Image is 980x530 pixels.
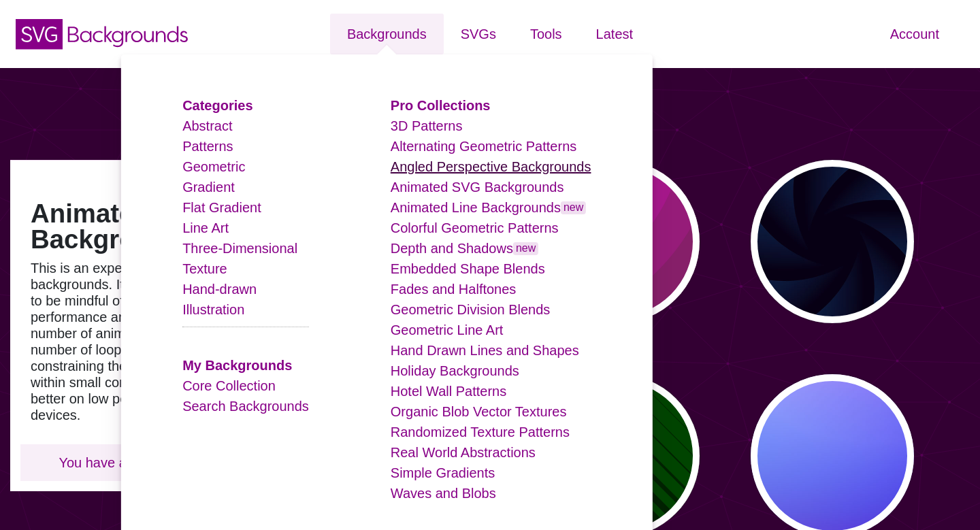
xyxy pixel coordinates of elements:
a: Gradient [182,180,235,195]
a: Texture [182,261,227,276]
span: new [513,242,538,255]
a: Latest [579,14,650,54]
a: Animated Line Backgroundsnew [391,200,587,215]
a: Patterns [182,139,233,154]
p: This is an experimental set of backgrounds. It's recommended to be mindful of animation performan... [31,260,235,423]
a: Abstract [182,118,232,133]
a: Embedded Shape Blends [391,261,545,276]
p: You have access. Enjoy! [31,454,235,471]
a: Waves and Blobs [391,486,496,501]
a: SVGs [444,14,513,54]
a: Geometric [182,159,245,174]
a: Flat Gradient [182,200,261,215]
a: Geometric Line Art [391,322,504,337]
a: Account [873,14,956,54]
a: Illustration [182,302,244,317]
a: Line Art [182,220,229,235]
button: aperture style background animated to open [751,160,914,323]
a: Tools [513,14,579,54]
a: Core Collection [182,378,276,393]
a: Holiday Backgrounds [391,363,519,378]
a: Hand-drawn [182,282,257,297]
a: Search Backgrounds [182,399,309,414]
a: 3D Patterns [391,118,463,133]
a: Animated SVG Backgrounds [391,180,564,195]
a: Pro Collections [391,98,491,113]
a: Fades and Halftones [391,282,517,297]
a: My Backgrounds [182,358,292,373]
a: Three-Dimensional [182,241,297,256]
h1: Animated SVG Backgrounds [31,201,235,253]
a: Alternating Geometric Patterns [391,139,576,154]
a: Organic Blob Vector Textures [391,404,567,419]
a: Randomized Texture Patterns [391,425,570,440]
a: Real World Abstractions [391,445,536,460]
span: new [561,201,586,214]
a: Colorful Geometric Patterns [391,220,559,235]
a: Geometric Division Blends [391,302,551,317]
a: Simple Gradients [391,465,495,480]
a: Hand Drawn Lines and Shapes [391,343,579,358]
a: Angled Perspective Backgrounds [391,159,591,174]
a: Depth and Shadowsnew [391,241,539,256]
a: Backgrounds [330,14,444,54]
a: Categories [182,98,252,113]
a: Hotel Wall Patterns [391,384,506,399]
